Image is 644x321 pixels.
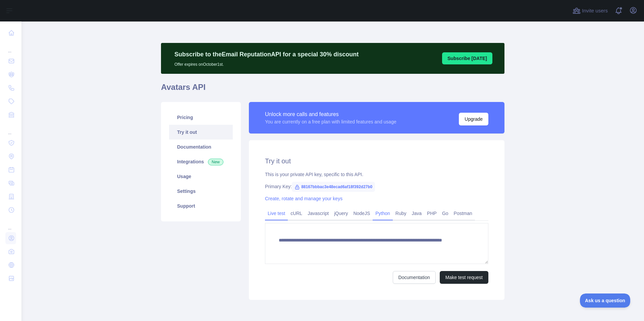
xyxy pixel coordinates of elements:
div: ... [5,217,16,231]
button: Make test request [440,271,488,284]
a: Try it out [169,125,233,140]
span: Invite users [582,7,608,15]
div: You are currently on a free plan with limited features and usage [265,118,396,125]
span: New [208,159,223,165]
a: Javascript [305,208,331,219]
p: Offer expires on October 1st. [174,59,359,67]
button: Invite users [571,5,609,16]
a: PHP [424,208,439,219]
div: ... [5,40,16,54]
div: Unlock more calls and features [265,110,396,118]
h2: Try it out [265,156,488,166]
a: Usage [169,169,233,184]
div: ... [5,122,16,136]
button: Upgrade [459,113,488,125]
span: 88167bbbac3e48ecad6af18f392d27b0 [292,182,375,192]
a: Python [373,208,393,219]
a: Integrations New [169,154,233,169]
a: NodeJS [351,208,373,219]
a: Create, rotate and manage your keys [265,196,342,201]
a: Java [409,208,425,219]
div: Primary Key: [265,183,488,190]
a: Live test [265,208,288,219]
a: Support [169,199,233,213]
a: Ruby [393,208,409,219]
a: Go [439,208,451,219]
button: Subscribe [DATE] [442,52,492,64]
a: Settings [169,184,233,199]
a: Documentation [169,140,233,154]
p: Subscribe to the Email Reputation API for a special 30 % discount [174,50,359,59]
h1: Avatars API [161,82,504,98]
a: Postman [451,208,475,219]
iframe: Toggle Customer Support [580,293,631,308]
div: This is your private API key, specific to this API. [265,171,488,178]
a: Pricing [169,110,233,125]
a: cURL [288,208,305,219]
a: jQuery [331,208,351,219]
a: Documentation [393,271,436,284]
